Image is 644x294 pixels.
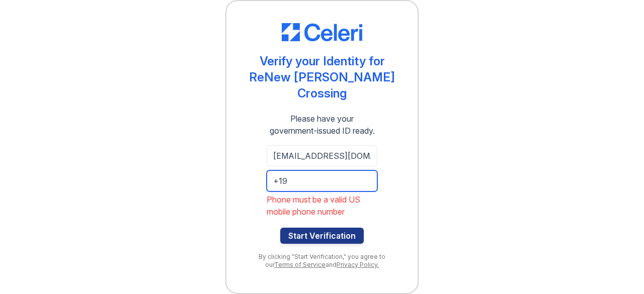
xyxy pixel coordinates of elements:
[274,261,326,268] a: Terms of Service
[282,23,362,41] img: CE_Logo_Blue-a8612792a0a2168367f1c8372b55b34899dd931a85d93a1a3d3e32e68fde9ad4.png
[247,253,397,269] div: By clicking "Start Verification," you agree to our and
[247,53,397,102] div: Verify your Identity for ReNew [PERSON_NAME] Crossing
[267,170,377,191] input: Phone
[337,261,379,268] a: Privacy Policy.
[267,193,377,218] div: Phone must be a valid US mobile phone number
[280,228,364,244] button: Start Verification
[252,113,393,137] div: Please have your government-issued ID ready.
[267,145,377,166] input: Email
